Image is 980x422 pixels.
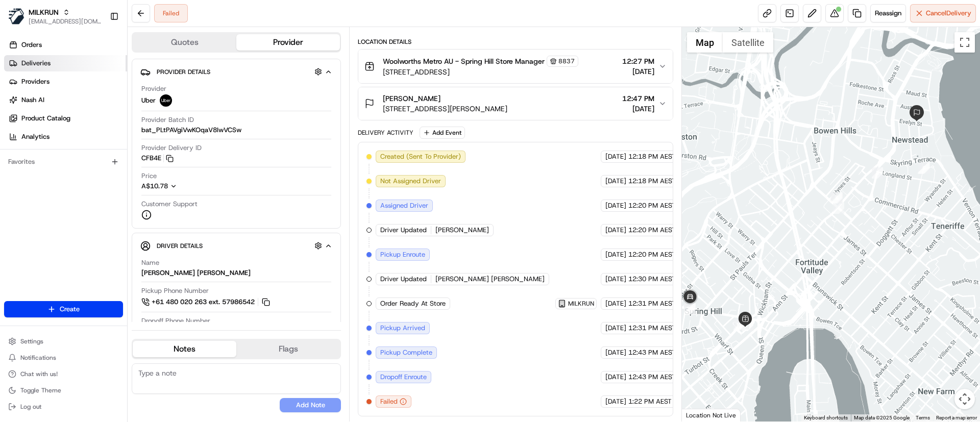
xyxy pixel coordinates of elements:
span: Orders [21,40,42,49]
a: Deliveries [4,55,127,71]
span: MILKRUN [568,300,594,308]
span: Reassign [875,9,901,18]
button: Chat with us! [4,367,123,381]
span: [DATE] [605,299,626,308]
span: 12:30 PM AEST [628,275,676,284]
a: Open this area in Google Maps (opens a new window) [684,408,718,421]
span: [DATE] [605,152,626,161]
img: MILKRUN [8,8,24,24]
button: Woolworths Metro AU - Spring Hill Store Manager8837[STREET_ADDRESS]12:27 PM[DATE] [358,49,672,83]
span: Chat with us! [20,370,58,378]
span: [STREET_ADDRESS][PERSON_NAME] [383,104,507,114]
span: Product Catalog [21,114,70,123]
div: [PERSON_NAME] [PERSON_NAME] [141,268,251,278]
a: Report a map error [936,415,977,420]
div: 7 [742,320,753,331]
button: Notifications [4,351,123,365]
button: Show satellite imagery [723,32,773,53]
span: [STREET_ADDRESS] [383,67,578,77]
span: 12:27 PM [622,56,654,66]
div: 4 [833,203,844,214]
button: [PERSON_NAME][STREET_ADDRESS][PERSON_NAME]12:47 PM[DATE] [358,87,672,120]
span: 8837 [558,57,575,65]
span: MILKRUN [29,7,59,17]
button: CFB4E [141,154,174,163]
div: Delivery Activity [358,129,413,137]
span: Dropoff Phone Number [141,316,210,326]
span: Created (Sent To Provider) [380,152,461,161]
span: Assigned Driver [380,201,428,210]
div: 20 [684,303,696,314]
a: +61 480 020 263 ext. 57986542 [141,296,272,308]
span: [DATE] [605,324,626,333]
span: 12:20 PM AEST [628,250,676,259]
span: [PERSON_NAME] [435,226,489,235]
span: Provider Details [157,68,210,76]
span: [DATE] [605,250,626,259]
span: Failed [380,397,398,406]
span: [DATE] [605,373,626,382]
span: Driver Updated [380,275,427,284]
button: Provider [236,34,340,51]
span: Toggle Theme [20,386,61,394]
span: Map data ©2025 Google [854,415,910,420]
span: Provider Delivery ID [141,143,202,153]
button: Quotes [133,34,236,51]
span: Not Assigned Driver [380,177,441,186]
img: uber-new-logo.jpeg [160,94,172,107]
a: Product Catalog [4,110,127,127]
img: Google [684,408,718,421]
span: Nash AI [21,95,44,105]
button: Notes [133,341,236,357]
button: Map camera controls [954,389,975,409]
span: Pickup Phone Number [141,286,209,295]
span: 12:31 PM AEST [628,299,676,308]
button: Driver Details [140,237,332,254]
span: Create [60,305,80,314]
span: Provider Batch ID [141,115,194,125]
span: +61 480 020 263 ext. 57986542 [152,297,255,307]
span: Name [141,258,159,267]
span: [DATE] [605,348,626,357]
span: [PERSON_NAME] [PERSON_NAME] [435,275,545,284]
button: Provider Details [140,63,332,80]
span: Settings [20,337,43,345]
span: [DATE] [605,397,626,406]
span: [DATE] [605,177,626,186]
div: Location Not Live [682,409,741,421]
span: Price [141,171,157,181]
div: 12 [738,318,749,330]
button: Add Event [420,127,465,139]
span: 12:43 PM AEST [628,348,676,357]
button: Show street map [687,32,723,53]
button: Settings [4,334,123,349]
span: [PERSON_NAME] [383,93,440,104]
button: CancelDelivery [910,4,976,22]
button: Reassign [870,4,906,22]
button: Keyboard shortcuts [804,414,848,421]
div: Favorites [4,154,123,170]
span: Cancel Delivery [926,9,971,18]
span: [DATE] [622,104,654,114]
a: Nash AI [4,92,127,108]
button: [EMAIL_ADDRESS][DOMAIN_NAME] [29,17,102,26]
a: Analytics [4,129,127,145]
span: Providers [21,77,50,86]
div: 10 [742,319,753,331]
span: Pickup Complete [380,348,432,357]
button: MILKRUNMILKRUN[EMAIL_ADDRESS][DOMAIN_NAME] [4,4,106,29]
span: [DATE] [605,226,626,235]
div: 2 [919,162,930,173]
span: Provider [141,84,166,93]
span: Pickup Arrived [380,324,425,333]
a: Providers [4,73,127,90]
div: 1 [918,163,929,174]
span: [DATE] [622,66,654,77]
span: 12:20 PM AEST [628,201,676,210]
div: 3 [872,167,883,179]
button: Create [4,301,123,317]
span: 12:31 PM AEST [628,324,676,333]
span: 12:18 PM AEST [628,152,676,161]
button: A$10.78 [141,182,231,191]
